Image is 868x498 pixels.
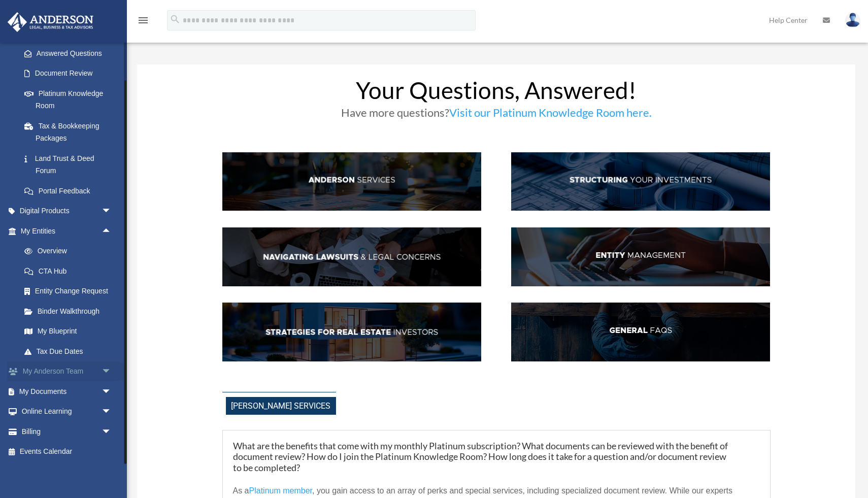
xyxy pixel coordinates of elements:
[511,227,770,286] img: EntManag_hdr
[137,14,149,26] i: menu
[511,152,770,211] img: StructInv_hdr
[7,361,127,382] a: My Anderson Teamarrow_drop_down
[137,18,149,26] a: menu
[233,486,249,495] span: As a
[222,79,771,107] h1: Your Questions, Answered!
[102,381,122,402] span: arrow_drop_down
[14,241,127,261] a: Overview
[511,303,770,361] img: GenFAQ_hdr
[14,181,127,201] a: Portal Feedback
[7,421,127,442] a: Billingarrow_drop_down
[102,201,122,222] span: arrow_drop_down
[226,397,336,415] span: [PERSON_NAME] Services
[14,83,127,116] a: Platinum Knowledge Room
[170,14,181,25] i: search
[14,43,127,63] a: Answered Questions
[449,106,652,124] a: Visit our Platinum Knowledge Room here.
[233,441,760,474] h5: What are the benefits that come with my monthly Platinum subscription? What documents can be revi...
[102,421,122,442] span: arrow_drop_down
[7,402,127,422] a: Online Learningarrow_drop_down
[14,341,127,361] a: Tax Due Dates
[7,201,127,221] a: Digital Productsarrow_drop_down
[249,486,313,495] span: Platinum member
[14,261,127,281] a: CTA Hub
[222,152,481,211] img: AndServ_hdr
[102,402,122,422] span: arrow_drop_down
[14,148,127,181] a: Land Trust & Deed Forum
[7,442,127,462] a: Events Calendar
[102,361,122,382] span: arrow_drop_down
[14,301,127,321] a: Binder Walkthrough
[14,321,127,342] a: My Blueprint
[222,227,481,286] img: NavLaw_hdr
[7,221,127,241] a: My Entitiesarrow_drop_up
[845,13,860,27] img: User Pic
[5,12,96,32] img: Anderson Advisors Platinum Portal
[222,303,481,361] img: StratsRE_hdr
[14,63,127,84] a: Document Review
[102,221,122,242] span: arrow_drop_up
[222,107,771,123] h3: Have more questions?
[14,281,127,302] a: Entity Change Request
[14,116,127,148] a: Tax & Bookkeeping Packages
[7,381,127,402] a: My Documentsarrow_drop_down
